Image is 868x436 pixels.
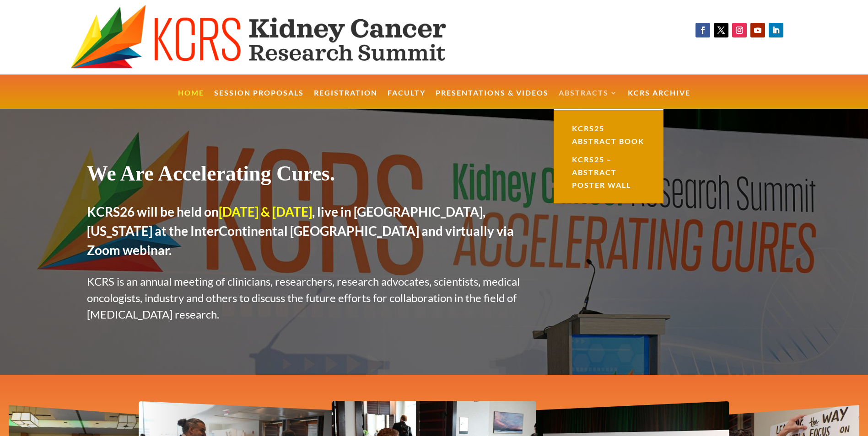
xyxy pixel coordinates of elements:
[563,119,654,150] a: KCRS25 Abstract Book
[388,90,426,109] a: Faculty
[750,23,765,37] a: Follow on Youtube
[70,5,492,70] img: KCRS generic logo wide
[769,23,783,37] a: Follow on LinkedIn
[628,90,690,109] a: KCRS Archive
[87,202,537,264] h2: KCRS26 will be held on , live in [GEOGRAPHIC_DATA], [US_STATE] at the InterContinental [GEOGRAPHI...
[563,150,654,194] a: KCRS25 – Abstract Poster Wall
[714,23,728,37] a: Follow on X
[219,204,312,219] span: [DATE] & [DATE]
[732,23,747,37] a: Follow on Instagram
[559,90,618,109] a: Abstracts
[214,90,304,109] a: Session Proposals
[314,90,377,109] a: Registration
[87,161,537,191] h1: We Are Accelerating Cures.
[178,90,204,109] a: Home
[87,273,537,323] p: KCRS is an annual meeting of clinicians, researchers, research advocates, scientists, medical onc...
[436,90,549,109] a: Presentations & Videos
[695,23,710,37] a: Follow on Facebook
